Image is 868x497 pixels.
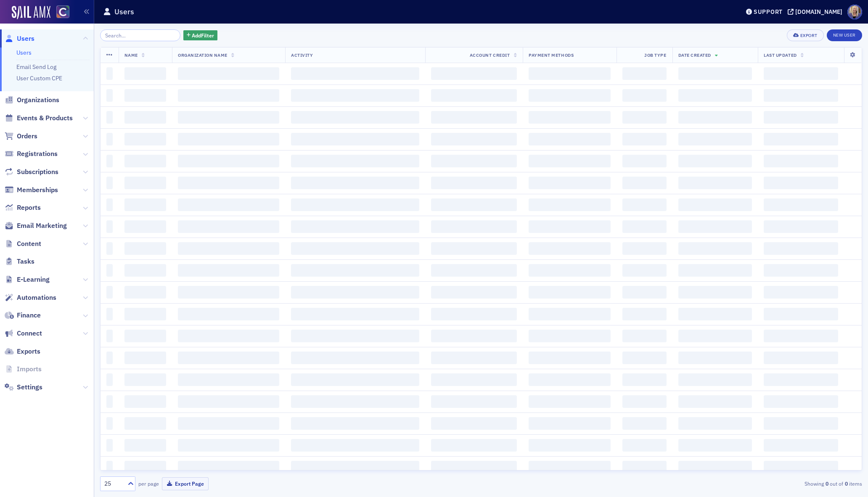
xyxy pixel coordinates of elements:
[614,480,862,487] div: Showing out of items
[678,417,752,430] span: ‌
[622,461,666,473] span: ‌
[124,242,166,255] span: ‌
[764,52,797,58] span: Last Updated
[5,114,73,123] a: Events & Products
[124,395,166,408] span: ‌
[678,177,752,189] span: ‌
[764,286,838,299] span: ‌
[622,439,666,452] span: ‌
[529,155,611,167] span: ‌
[106,220,113,233] span: ‌
[431,286,517,299] span: ‌
[764,242,838,255] span: ‌
[431,308,517,320] span: ‌
[5,365,42,374] a: Imports
[178,373,279,386] span: ‌
[5,221,67,230] a: Email Marketing
[106,330,113,342] span: ‌
[183,30,218,41] button: AddFilter
[431,395,517,408] span: ‌
[124,286,166,299] span: ‌
[17,95,59,105] span: Organizations
[178,198,279,211] span: ‌
[678,264,752,277] span: ‌
[764,395,838,408] span: ‌
[106,111,113,124] span: ‌
[291,89,419,102] span: ‌
[795,8,842,16] div: [DOMAIN_NAME]
[764,264,838,277] span: ‌
[106,198,113,211] span: ‌
[847,5,862,19] span: Profile
[17,383,42,392] span: Settings
[106,286,113,299] span: ‌
[470,52,510,58] span: Account Credit
[678,373,752,386] span: ‌
[17,239,41,248] span: Content
[178,89,279,102] span: ‌
[622,177,666,189] span: ‌
[124,220,166,233] span: ‌
[431,461,517,473] span: ‌
[431,111,517,124] span: ‌
[106,373,113,386] span: ‌
[431,67,517,80] span: ‌
[17,275,50,284] span: E-Learning
[291,264,419,277] span: ‌
[291,67,419,80] span: ‌
[678,461,752,473] span: ‌
[622,67,666,80] span: ‌
[529,264,611,277] span: ‌
[431,133,517,145] span: ‌
[622,111,666,124] span: ‌
[124,373,166,386] span: ‌
[764,417,838,430] span: ‌
[291,395,419,408] span: ‌
[5,167,58,177] a: Subscriptions
[178,264,279,277] span: ‌
[644,52,666,58] span: Job Type
[529,242,611,255] span: ‌
[17,114,73,123] span: Events & Products
[178,395,279,408] span: ‌
[764,177,838,189] span: ‌
[5,347,40,356] a: Exports
[5,185,58,195] a: Memberships
[291,177,419,189] span: ‌
[431,264,517,277] span: ‌
[431,373,517,386] span: ‌
[431,220,517,233] span: ‌
[678,286,752,299] span: ‌
[17,149,58,159] span: Registrations
[764,220,838,233] span: ‌
[56,5,69,19] img: SailAMX
[106,155,113,167] span: ‌
[291,439,419,452] span: ‌
[678,155,752,167] span: ‌
[622,133,666,145] span: ‌
[5,311,41,320] a: Finance
[124,198,166,211] span: ‌
[178,461,279,473] span: ‌
[5,383,42,392] a: Settings
[106,439,113,452] span: ‌
[178,52,228,58] span: Organization Name
[5,95,59,105] a: Organizations
[291,417,419,430] span: ‌
[764,67,838,80] span: ‌
[106,242,113,255] span: ‌
[678,198,752,211] span: ‌
[124,308,166,320] span: ‌
[5,257,34,266] a: Tasks
[764,308,838,320] span: ‌
[678,89,752,102] span: ‌
[678,242,752,255] span: ‌
[106,177,113,189] span: ‌
[827,29,862,41] a: New User
[178,177,279,189] span: ‌
[529,395,611,408] span: ‌
[291,330,419,342] span: ‌
[124,439,166,452] span: ‌
[291,373,419,386] span: ‌
[622,220,666,233] span: ‌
